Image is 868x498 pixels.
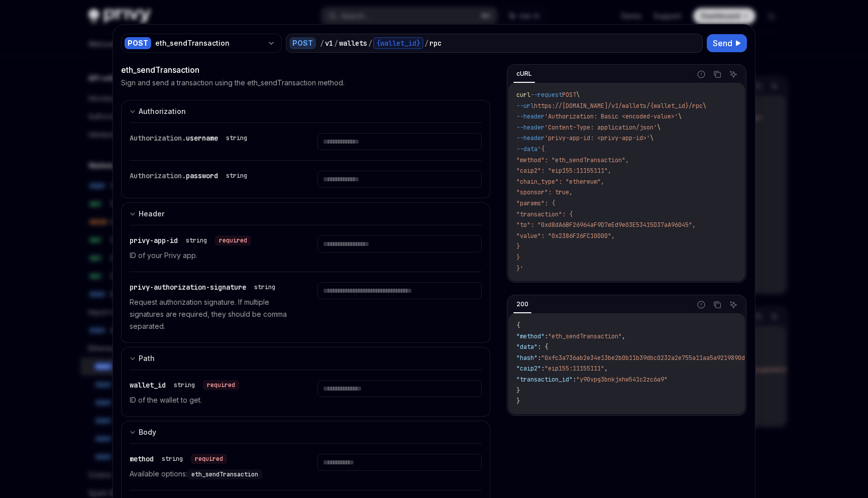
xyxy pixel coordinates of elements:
span: Send [713,37,732,49]
span: https://[DOMAIN_NAME]/v1/wallets/{wallet_id}/rpc [534,102,703,110]
div: / [320,38,324,48]
p: Available options: [130,468,293,480]
div: {wallet_id} [373,37,423,49]
span: Authorization. [130,134,186,143]
span: "transaction": { [516,210,573,218]
div: string [162,455,183,463]
button: expand input section [121,202,490,225]
span: "to": "0xd8dA6BF26964aF9D7eEd9e03E53415D37aA96045", [516,221,696,229]
button: Ask AI [727,298,740,311]
div: string [226,134,247,142]
span: : [537,354,541,362]
div: Path [139,352,155,364]
p: ID of the wallet to get. [130,394,293,406]
span: "method": "eth_sendTransaction", [516,156,629,164]
div: Header [139,208,164,220]
span: { [516,321,520,329]
button: Send [707,34,747,52]
span: "chain_type": "ethereum", [516,178,604,186]
div: / [424,38,428,48]
span: Authorization. [130,171,186,180]
div: string [186,236,207,244]
p: Sign and send a transaction using the eth_sendTransaction method. [121,78,345,88]
span: , [622,332,625,340]
div: privy-app-id [130,235,251,245]
span: "value": "0x2386F26FC10000", [516,232,615,240]
button: Report incorrect code [695,298,708,311]
span: --header [516,112,545,120]
div: v1 [325,38,333,48]
button: Report incorrect code [695,68,708,81]
span: privy-app-id [130,236,178,245]
div: required [215,235,251,245]
span: "method" [516,332,545,340]
div: / [368,38,372,48]
span: 'privy-app-id: <privy-app-id>' [545,134,650,142]
span: password [186,171,218,180]
span: --request [530,91,562,99]
span: --url [516,102,534,110]
span: privy-authorization-signature [130,283,246,292]
span: } [516,242,520,251]
span: --data [516,145,537,153]
div: 200 [513,298,531,310]
span: "y90vpg3bnkjxhw541c2zc6a9" [576,376,668,384]
span: } [516,387,520,395]
span: username [186,134,218,143]
div: Authorization.password [130,171,251,181]
div: method [130,454,227,464]
span: } [516,397,520,405]
button: Ask AI [727,68,740,81]
div: cURL [513,68,535,80]
div: / [334,38,338,48]
span: method [130,454,154,463]
span: curl [516,91,530,99]
span: 'Authorization: Basic <encoded-value>' [545,112,678,120]
div: wallets [339,38,367,48]
span: "data" [516,343,537,351]
span: "params": { [516,199,555,207]
span: wallet_id [130,381,166,390]
button: Copy the contents from the code block [711,298,724,311]
span: --header [516,134,545,142]
button: expand input section [121,421,490,443]
div: required [191,454,227,464]
span: : [541,364,545,372]
span: "eth_sendTransaction" [548,332,622,340]
span: POST [562,91,576,99]
div: rpc [429,38,442,48]
span: "caip2": "eip155:11155111", [516,167,611,175]
div: string [254,283,275,291]
span: \ [703,102,706,110]
button: expand input section [121,100,490,122]
span: "sponsor": true, [516,188,573,196]
span: , [604,364,608,372]
div: POST [289,37,316,49]
button: POSTeth_sendTransaction [121,33,282,54]
span: --header [516,123,545,132]
div: eth_sendTransaction [155,38,263,48]
div: string [174,381,195,389]
p: ID of your Privy app. [130,250,293,262]
span: \ [650,134,654,142]
span: "caip2" [516,364,541,372]
button: expand input section [121,347,490,369]
span: \ [657,123,661,132]
span: : [545,332,548,340]
span: '{ [537,145,545,153]
span: eth_sendTransaction [191,470,258,478]
span: }' [516,265,523,273]
div: eth_sendTransaction [121,64,490,76]
div: POST [125,37,151,49]
span: \ [678,112,682,120]
div: required [203,380,239,390]
div: Authorization.username [130,133,251,143]
span: : { [537,343,548,351]
span: \ [576,91,580,99]
span: "0xfc3a736ab2e34e13be2b0b11b39dbc0232a2e755a11aa5a9219890d3b2c6c7d8" [541,354,780,362]
div: Authorization [139,105,186,117]
span: "transaction_id" [516,376,573,384]
span: "eip155:11155111" [545,364,604,372]
div: Body [139,426,156,438]
span: "hash" [516,354,537,362]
